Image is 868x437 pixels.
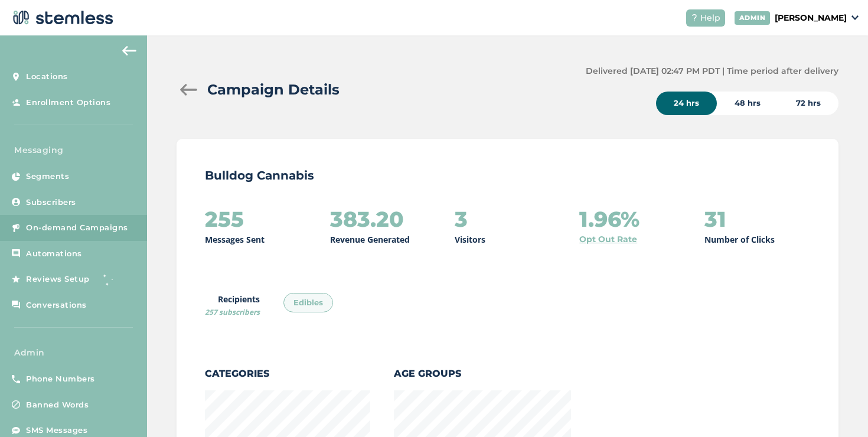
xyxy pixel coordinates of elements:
span: Conversations [26,299,87,311]
img: icon-help-white-03924b79.svg [691,14,698,21]
span: On-demand Campaigns [26,222,128,234]
p: Visitors [455,233,485,246]
label: Categories [205,367,370,381]
h2: 383.20 [330,207,404,231]
h2: 31 [704,207,726,231]
img: logo-dark-0685b13c.svg [9,6,113,30]
h2: Campaign Details [207,79,340,100]
span: SMS Messages [26,425,87,436]
span: Segments [26,171,69,182]
label: Delivered [DATE] 02:47 PM PDT | Time period after delivery [586,65,838,77]
span: Subscribers [26,197,76,208]
span: Banned Words [26,399,89,411]
span: Help [700,12,720,24]
span: Locations [26,71,68,83]
h2: 255 [205,207,244,231]
img: icon_down-arrow-small-66adaf34.svg [851,15,859,20]
span: Automations [26,248,82,260]
img: glitter-stars-b7820f95.gif [99,268,122,291]
span: Phone Numbers [26,373,95,385]
div: 72 hrs [778,92,838,115]
span: 257 subscribers [205,307,260,317]
div: 24 hrs [656,92,717,115]
span: Reviews Setup [26,273,90,285]
label: Recipients [205,293,260,318]
div: Edibles [283,293,333,313]
span: Enrollment Options [26,97,110,109]
p: Number of Clicks [704,233,775,246]
a: Opt Out Rate [579,233,637,246]
p: Bulldog Cannabis [205,167,810,184]
h2: 1.96% [579,207,639,231]
label: Age Groups [394,367,571,381]
img: icon-arrow-back-accent-c549486e.svg [122,46,136,56]
h2: 3 [455,207,468,231]
div: 48 hrs [717,92,778,115]
div: ADMIN [735,11,771,25]
p: Messages Sent [205,233,265,246]
p: [PERSON_NAME] [775,12,847,24]
p: Revenue Generated [330,233,410,246]
iframe: Chat Widget [809,380,868,437]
